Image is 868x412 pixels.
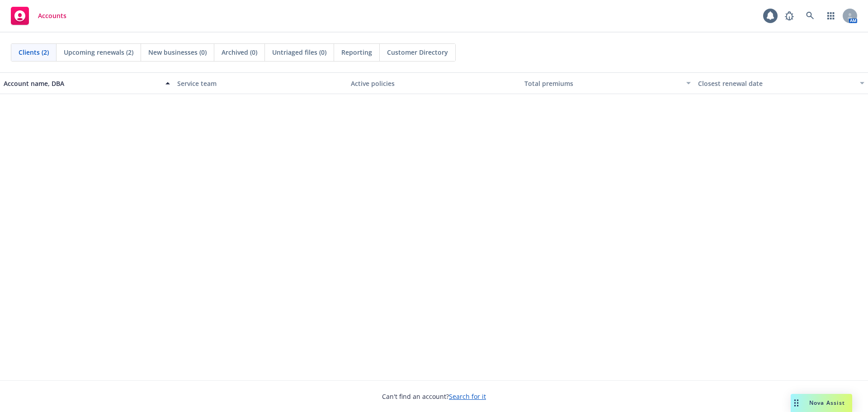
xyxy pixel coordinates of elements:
[222,47,257,57] span: Archived (0)
[791,394,802,412] div: Drag to move
[387,47,448,57] span: Customer Directory
[449,392,486,401] a: Search for it
[341,47,372,57] span: Reporting
[351,79,517,88] div: Active policies
[64,47,133,57] span: Upcoming renewals (2)
[148,47,207,57] span: New businesses (0)
[382,392,486,401] span: Can't find an account?
[38,12,66,19] span: Accounts
[174,72,347,94] button: Service team
[347,72,521,94] button: Active policies
[791,394,852,412] button: Nova Assist
[780,7,798,25] a: Report a Bug
[698,79,854,88] div: Closest renewal date
[177,79,344,88] div: Service team
[809,399,845,407] span: Nova Assist
[7,3,70,28] a: Accounts
[19,47,49,57] span: Clients (2)
[524,79,681,88] div: Total premiums
[521,72,694,94] button: Total premiums
[272,47,326,57] span: Untriaged files (0)
[694,72,868,94] button: Closest renewal date
[801,7,819,25] a: Search
[822,7,840,25] a: Switch app
[4,79,160,88] div: Account name, DBA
